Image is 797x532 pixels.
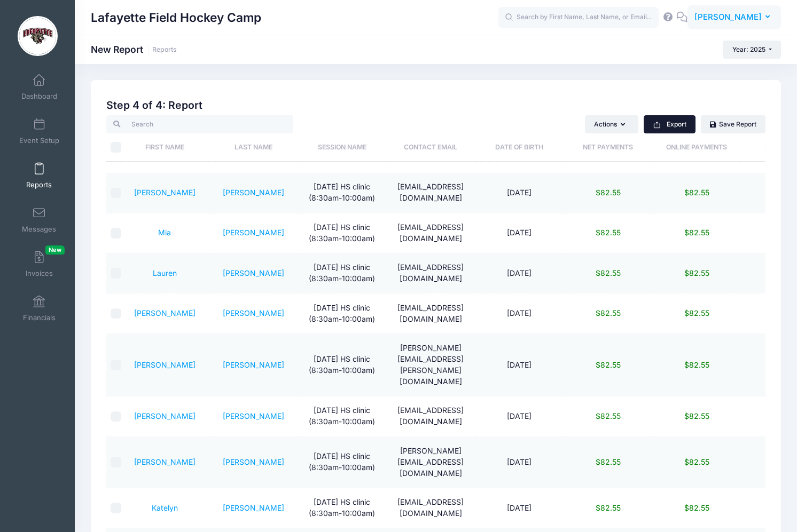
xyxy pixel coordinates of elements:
span: New [45,245,65,255]
a: Save Report [701,115,765,133]
th: Session Name: activate to sort column ascending [298,133,386,162]
span: [DATE] [507,188,532,197]
span: $82.55 [596,188,621,197]
span: $82.55 [596,228,621,237]
span: $82.55 [596,457,621,466]
span: $82.55 [684,457,709,466]
th: Net Payments: activate to sort column ascending [564,133,652,162]
span: [DATE] [507,228,532,237]
span: $82.55 [596,268,621,277]
th: First Name: activate to sort column ascending [120,133,209,162]
span: Dashboard [21,92,57,101]
a: [PERSON_NAME] [223,308,284,317]
a: Financials [14,290,65,327]
span: $82.55 [684,228,709,237]
span: Event Setup [19,136,59,145]
td: [DATE] HS clinic (8:30am-10:00am) [298,213,386,253]
a: [PERSON_NAME] [223,457,284,466]
span: [DATE] [507,503,532,512]
th: Contact Email: activate to sort column ascending [386,133,475,162]
button: [PERSON_NAME] [687,5,781,30]
span: $82.55 [684,411,709,420]
span: [DATE] [507,308,532,317]
th: Last Name: activate to sort column ascending [209,133,298,162]
td: [PERSON_NAME][EMAIL_ADDRESS][PERSON_NAME][DOMAIN_NAME] [386,334,475,396]
a: [PERSON_NAME] [223,188,284,197]
a: InvoicesNew [14,245,65,283]
th: Online Payments: activate to sort column ascending [652,133,741,162]
a: Lauren [153,268,177,277]
th: Date of Birth: activate to sort column ascending [475,133,564,162]
a: [PERSON_NAME] [134,457,196,466]
td: [EMAIL_ADDRESS][DOMAIN_NAME] [386,488,475,528]
span: $82.55 [596,503,621,512]
td: [EMAIL_ADDRESS][DOMAIN_NAME] [386,396,475,436]
span: $82.55 [596,308,621,317]
span: $82.55 [596,411,621,420]
input: Search [106,115,293,133]
span: [PERSON_NAME] [694,11,762,23]
td: [PERSON_NAME][EMAIL_ADDRESS][DOMAIN_NAME] [386,437,475,488]
a: [PERSON_NAME] [223,411,284,420]
a: [PERSON_NAME] [134,188,196,197]
a: Event Setup [14,113,65,150]
td: [EMAIL_ADDRESS][DOMAIN_NAME] [386,173,475,213]
a: [PERSON_NAME] [223,268,284,277]
a: Messages [14,201,65,239]
span: [DATE] [507,411,532,420]
button: Actions [585,115,638,133]
span: Year: 2025 [732,45,765,53]
td: [DATE] HS clinic (8:30am-10:00am) [298,437,386,488]
span: Reports [26,180,52,189]
td: [DATE] HS clinic (8:30am-10:00am) [298,293,386,334]
td: [EMAIL_ADDRESS][DOMAIN_NAME] [386,213,475,253]
span: $82.55 [684,360,709,369]
a: [PERSON_NAME] [223,360,284,369]
button: Export [644,115,696,133]
span: $82.55 [684,268,709,277]
span: $82.55 [684,188,709,197]
input: Search by First Name, Last Name, or Email... [498,7,659,28]
td: [DATE] HS clinic (8:30am-10:00am) [298,173,386,213]
span: $82.55 [596,360,621,369]
span: Messages [22,225,56,234]
a: [PERSON_NAME] [223,503,284,512]
span: $82.55 [684,503,709,512]
h2: Step 4 of 4: Report [106,99,765,112]
span: [DATE] [507,360,532,369]
a: [PERSON_NAME] [223,228,284,237]
a: [PERSON_NAME] [134,411,196,420]
a: [PERSON_NAME] [134,308,196,317]
td: [EMAIL_ADDRESS][DOMAIN_NAME] [386,253,475,293]
span: $82.55 [684,308,709,317]
span: [DATE] [507,457,532,466]
td: [DATE] HS clinic (8:30am-10:00am) [298,396,386,436]
td: [DATE] HS clinic (8:30am-10:00am) [298,334,386,396]
span: [DATE] [507,268,532,277]
a: Reports [152,46,177,54]
span: Financials [23,313,56,322]
h1: New Report [91,44,177,55]
h1: Lafayette Field Hockey Camp [91,5,261,30]
a: Reports [14,157,65,194]
img: Lafayette Field Hockey Camp [18,16,58,56]
span: Invoices [26,269,53,278]
a: [PERSON_NAME] [134,360,196,369]
a: Dashboard [14,68,65,106]
td: [DATE] HS clinic (8:30am-10:00am) [298,488,386,528]
a: Katelyn [152,503,178,512]
button: Year: 2025 [723,41,781,59]
td: [EMAIL_ADDRESS][DOMAIN_NAME] [386,293,475,334]
td: [DATE] HS clinic (8:30am-10:00am) [298,253,386,293]
a: Mia [158,228,171,237]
